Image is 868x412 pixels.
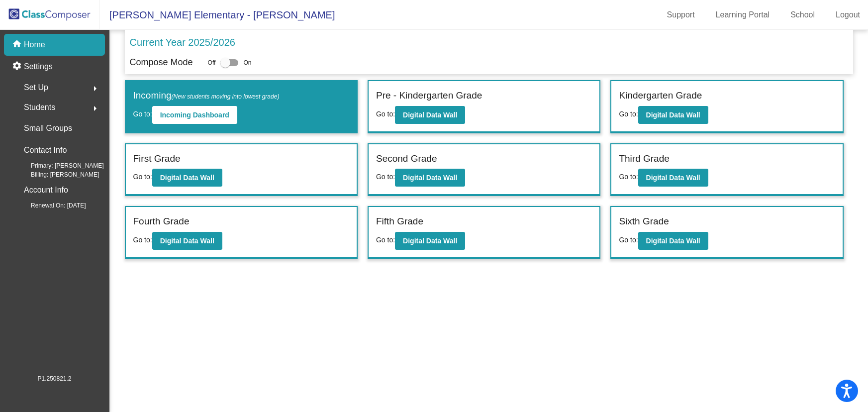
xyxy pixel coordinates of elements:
[24,101,55,114] span: Students
[376,214,423,229] label: Fifth Grade
[24,121,72,135] p: Small Groups
[619,110,638,118] span: Go to:
[659,7,703,23] a: Support
[24,143,67,157] p: Contact Info
[133,89,280,103] label: Incoming
[619,236,638,244] span: Go to:
[243,58,251,67] span: On
[619,214,669,229] label: Sixth Grade
[24,61,53,73] p: Settings
[160,174,214,182] b: Digital Data Wall
[160,237,214,245] b: Digital Data Wall
[646,111,700,119] b: Digital Data Wall
[638,106,708,124] button: Digital Data Wall
[395,169,465,187] button: Digital Data Wall
[403,111,457,119] b: Digital Data Wall
[376,236,395,244] span: Go to:
[638,169,708,187] button: Digital Data Wall
[24,81,48,95] span: Set Up
[133,110,152,118] span: Go to:
[152,232,222,250] button: Digital Data Wall
[12,61,24,73] mat-icon: settings
[99,7,335,23] span: [PERSON_NAME] Elementary - [PERSON_NAME]
[89,83,101,95] mat-icon: arrow_right
[376,89,482,103] label: Pre - Kindergarten Grade
[376,110,395,118] span: Go to:
[24,183,68,197] p: Account Info
[172,93,280,100] span: (New students moving into lowest grade)
[160,111,229,119] b: Incoming Dashboard
[403,174,457,182] b: Digital Data Wall
[89,103,101,114] mat-icon: arrow_right
[12,39,24,51] mat-icon: home
[708,7,778,23] a: Learning Portal
[15,161,104,170] span: Primary: [PERSON_NAME]
[15,201,86,210] span: Renewal On: [DATE]
[646,237,700,245] b: Digital Data Wall
[133,152,181,166] label: First Grade
[133,214,190,229] label: Fourth Grade
[24,39,45,51] p: Home
[208,58,216,67] span: Off
[15,170,99,179] span: Billing: [PERSON_NAME]
[152,106,237,124] button: Incoming Dashboard
[619,152,669,166] label: Third Grade
[130,56,193,69] p: Compose Mode
[619,89,702,103] label: Kindergarten Grade
[403,237,457,245] b: Digital Data Wall
[638,232,708,250] button: Digital Data Wall
[376,173,395,181] span: Go to:
[130,35,235,50] p: Current Year 2025/2026
[395,232,465,250] button: Digital Data Wall
[828,7,868,23] a: Logout
[133,236,152,244] span: Go to:
[646,174,700,182] b: Digital Data Wall
[782,7,823,23] a: School
[152,169,222,187] button: Digital Data Wall
[376,152,437,166] label: Second Grade
[619,173,638,181] span: Go to:
[395,106,465,124] button: Digital Data Wall
[133,173,152,181] span: Go to:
